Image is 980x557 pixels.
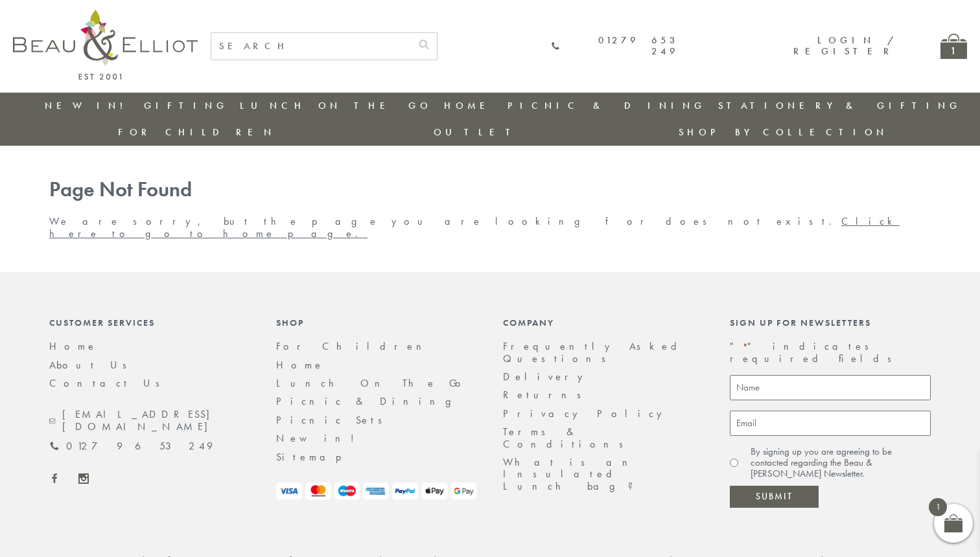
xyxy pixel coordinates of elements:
a: For Children [118,126,275,139]
div: Sign up for newsletters [730,317,931,328]
a: 01279 653 249 [49,440,213,452]
div: Customer Services [49,317,250,328]
a: Picnic Sets [276,413,391,427]
a: Home [49,339,97,353]
span: 1 [929,498,947,516]
a: Returns [503,388,590,402]
p: " " indicates required fields [730,341,931,365]
div: We are sorry, but the page you are looking for does not exist. [36,178,944,240]
h1: Page Not Found [49,178,931,202]
a: For Children [276,339,432,353]
input: SEARCH [211,33,411,60]
a: Home [444,99,496,112]
img: logo [13,10,198,80]
label: By signing up you are agreeing to be contacted regarding the Beau & [PERSON_NAME] Newsletter. [751,446,931,480]
a: 01279 653 249 [551,35,679,58]
a: About Us [49,358,135,372]
a: Picnic & Dining [507,99,706,112]
a: New in! [45,99,132,112]
a: Frequently Asked Questions [503,339,685,365]
a: Login / Register [793,34,895,58]
a: Outlet [434,126,520,139]
a: Click here to go to home page. [49,214,900,240]
a: Sitemap [276,450,359,464]
a: What is an Insulated Lunch bag? [503,455,644,493]
input: Name [730,375,931,400]
a: Home [276,358,324,372]
a: Stationery & Gifting [718,99,961,112]
a: Picnic & Dining [276,394,464,408]
a: Delivery [503,370,590,383]
a: Lunch On The Go [240,99,432,112]
a: Privacy Policy [503,407,669,420]
div: Company [503,317,704,328]
input: Submit [730,486,819,508]
div: Shop [276,317,477,328]
a: [EMAIL_ADDRESS][DOMAIN_NAME] [49,409,250,433]
img: payment-logos.png [276,483,477,500]
a: Terms & Conditions [503,425,632,450]
a: Lunch On The Go [276,376,469,390]
a: Shop by collection [679,126,888,139]
a: Gifting [144,99,228,112]
a: New in! [276,431,364,445]
a: 1 [940,34,967,59]
input: Email [730,411,931,436]
a: Contact Us [49,376,169,390]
